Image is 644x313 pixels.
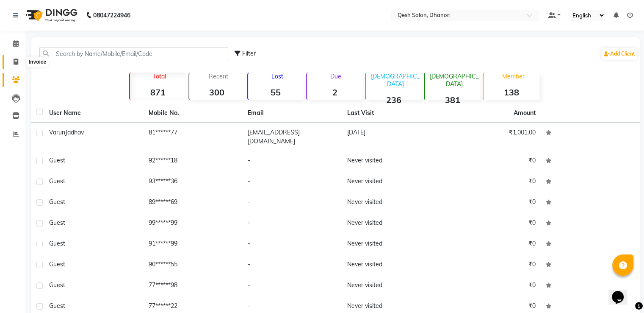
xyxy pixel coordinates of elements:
[309,73,362,80] p: Due
[22,3,80,27] img: logo
[49,177,65,185] span: guest
[189,87,245,98] strong: 300
[487,73,539,80] p: Member
[49,240,65,247] span: guest
[248,87,304,98] strong: 55
[243,172,342,193] td: -
[441,193,541,213] td: ₹0
[366,95,421,105] strong: 236
[130,87,185,98] strong: 871
[49,260,65,268] span: guest
[484,87,539,98] strong: 138
[65,129,84,136] span: Jadhav
[193,73,245,80] p: Recent
[425,95,480,105] strong: 381
[441,276,541,296] td: ₹0
[44,103,144,123] th: User Name
[342,193,442,213] td: Never visited
[428,73,480,88] p: [DEMOGRAPHIC_DATA]
[49,219,65,226] span: guest
[49,198,65,206] span: guest
[252,73,304,80] p: Lost
[441,234,541,255] td: ₹0
[342,123,442,151] td: [DATE]
[342,151,442,172] td: Never visited
[602,48,637,60] a: Add Client
[133,73,185,80] p: Total
[243,234,342,255] td: -
[242,50,256,57] span: Filter
[441,123,541,151] td: ₹1,001.00
[342,234,442,255] td: Never visited
[49,281,65,289] span: guest
[243,255,342,276] td: -
[441,255,541,276] td: ₹0
[49,156,65,164] span: Guest
[243,193,342,213] td: -
[441,172,541,193] td: ₹0
[441,151,541,172] td: ₹0
[342,103,442,123] th: Last Visit
[39,47,228,60] input: Search by Name/Mobile/Email/Code
[49,302,65,310] span: guest
[243,151,342,172] td: -
[509,103,541,123] th: Amount
[243,276,342,296] td: -
[93,3,130,27] b: 08047224946
[144,103,243,123] th: Mobile No.
[608,279,636,305] iframe: chat widget
[441,213,541,234] td: ₹0
[342,213,442,234] td: Never visited
[342,255,442,276] td: Never visited
[307,87,362,98] strong: 2
[369,73,421,88] p: [DEMOGRAPHIC_DATA]
[49,129,65,136] span: Varun
[342,276,442,296] td: Never visited
[27,57,48,67] div: Invoice
[243,213,342,234] td: -
[243,103,342,123] th: Email
[243,123,342,151] td: [EMAIL_ADDRESS][DOMAIN_NAME]
[342,172,442,193] td: Never visited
